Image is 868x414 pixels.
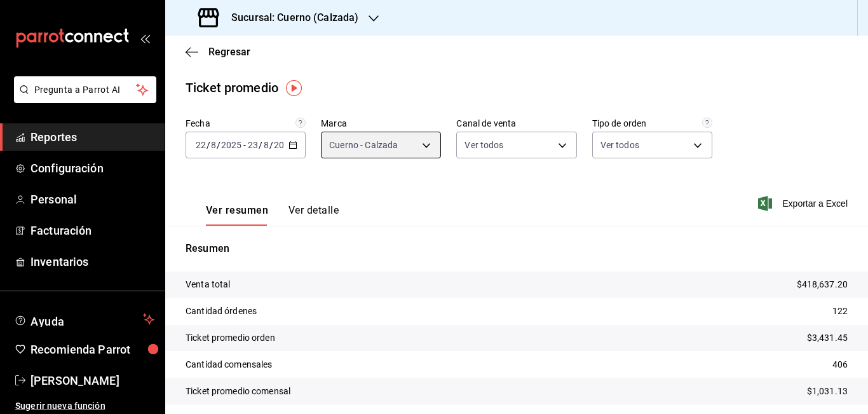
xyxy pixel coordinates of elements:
[186,278,230,291] p: Venta total
[243,140,246,150] span: -
[31,372,154,389] span: [PERSON_NAME]
[329,139,398,151] span: Cuerno - Calzada
[206,204,339,226] div: navigation tabs
[31,191,154,208] span: Personal
[286,80,302,96] img: Tooltip marker
[295,118,306,128] svg: Información delimitada a máximo 62 días.
[34,83,137,97] span: Pregunta a Parrot AI
[592,119,712,128] label: Tipo de orden
[195,140,207,150] input: --
[702,118,712,128] svg: Todas las órdenes contabilizan 1 comensal a excepción de órdenes de mesa con comensales obligator...
[140,33,150,43] button: open_drawer_menu
[210,140,217,150] input: --
[269,140,273,150] span: /
[9,92,156,106] a: Pregunta a Parrot AI
[186,46,250,58] button: Regresar
[14,76,156,103] button: Pregunta a Parrot AI
[832,358,848,371] p: 406
[807,385,848,398] p: $1,031.13
[31,128,154,146] span: Reportes
[31,312,138,327] span: Ayuda
[31,253,154,270] span: Inventarios
[807,331,848,345] p: $3,431.45
[186,78,278,97] div: Ticket promedio
[186,241,848,256] p: Resumen
[288,204,339,226] button: Ver detalle
[186,331,275,345] p: Ticket promedio orden
[186,305,257,318] p: Cantidad órdenes
[761,196,848,211] button: Exportar a Excel
[263,140,269,150] input: --
[247,140,259,150] input: --
[259,140,262,150] span: /
[465,139,503,151] span: Ver todos
[186,385,290,398] p: Ticket promedio comensal
[207,140,210,150] span: /
[186,119,306,128] label: Fecha
[217,140,220,150] span: /
[321,119,441,128] label: Marca
[15,399,154,413] span: Sugerir nueva función
[31,160,154,177] span: Configuración
[273,140,295,150] input: ----
[31,222,154,239] span: Facturación
[797,278,848,291] p: $418,637.20
[220,140,242,150] input: ----
[600,139,639,151] span: Ver todos
[31,341,154,358] span: Recomienda Parrot
[832,305,848,318] p: 122
[206,204,268,226] button: Ver resumen
[456,119,576,128] label: Canal de venta
[208,46,250,58] span: Regresar
[221,10,358,25] h3: Sucursal: Cuerno (Calzada)
[186,358,273,371] p: Cantidad comensales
